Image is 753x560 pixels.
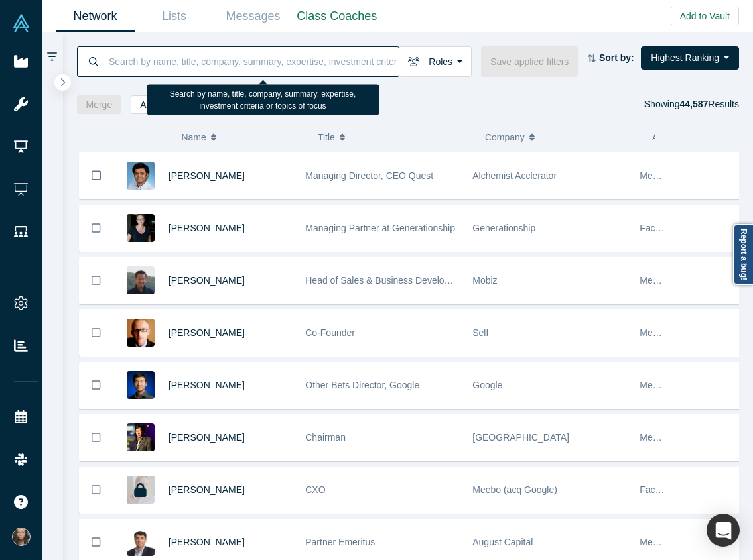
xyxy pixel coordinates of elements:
[472,432,569,443] span: [GEOGRAPHIC_DATA]
[305,537,375,547] span: Partner Emeritus
[305,327,355,338] span: Co-Founder
[127,319,155,347] img: Robert Winder's Profile Image
[80,205,113,251] button: Bookmark
[472,327,488,338] span: Self
[679,99,739,109] span: Results
[318,123,471,151] button: Title
[293,1,381,32] a: Class Coaches
[305,170,433,181] span: Managing Director, CEO Quest
[131,95,193,114] button: Add to List
[305,275,506,286] span: Head of Sales & Business Development (interim)
[214,1,293,32] a: Messages
[127,266,155,294] img: Michael Chang's Profile Image
[77,95,122,114] button: Merge
[640,537,732,547] span: Mentor, Angel, Faculty
[599,52,634,63] strong: Sort by:
[641,46,739,70] button: Highest Ranking
[80,467,113,513] button: Bookmark
[305,223,455,233] span: Managing Partner at Generationship
[305,380,419,390] span: Other Bets Director, Google
[485,123,525,151] span: Company
[127,214,155,242] img: Rachel Chalmers's Profile Image
[644,95,739,114] div: Showing
[80,258,113,304] button: Bookmark
[169,223,245,233] a: [PERSON_NAME]
[169,170,245,181] a: [PERSON_NAME]
[181,123,206,151] span: Name
[481,46,578,77] button: Save applied filters
[472,380,502,390] span: Google
[472,170,557,181] span: Alchemist Acclerator
[12,14,31,32] img: Alchemist Vault Logo
[127,423,155,451] img: Timothy Chou's Profile Image
[679,99,708,109] strong: 44,587
[169,327,245,338] a: [PERSON_NAME]
[652,132,714,142] span: Alchemist Role
[169,537,245,547] a: [PERSON_NAME]
[135,1,214,32] a: Lists
[127,528,155,556] img: Vivek Mehra's Profile Image
[640,484,703,495] span: Faculty, Mentor
[107,46,399,77] input: Search by name, title, company, summary, expertise, investment criteria or topics of focus
[169,380,245,390] a: [PERSON_NAME]
[127,162,155,190] img: Gnani Palanikumar's Profile Image
[169,432,245,443] a: [PERSON_NAME]
[169,275,245,286] a: [PERSON_NAME]
[12,528,31,546] img: Shannon Gavrilchuk's Account
[80,310,113,356] button: Bookmark
[640,223,697,233] span: Faculty, Angel
[733,224,753,285] a: Report a bug!
[169,484,245,495] a: [PERSON_NAME]
[181,123,304,151] button: Name
[485,123,638,151] button: Company
[56,1,135,32] a: Network
[80,415,113,461] button: Bookmark
[640,380,703,390] span: Mentor, Faculty
[640,432,703,443] span: Mentor, Faculty
[305,484,325,495] span: CXO
[127,371,155,399] img: Steven Kan's Profile Image
[472,223,535,233] span: Generationship
[472,484,557,495] span: Meebo (acq Google)
[472,537,533,547] span: August Capital
[472,275,497,286] span: Mobiz
[318,123,335,151] span: Title
[671,7,739,25] button: Add to Vault
[80,152,113,199] button: Bookmark
[305,432,346,443] span: Chairman
[399,46,472,77] button: Roles
[80,363,113,408] button: Bookmark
